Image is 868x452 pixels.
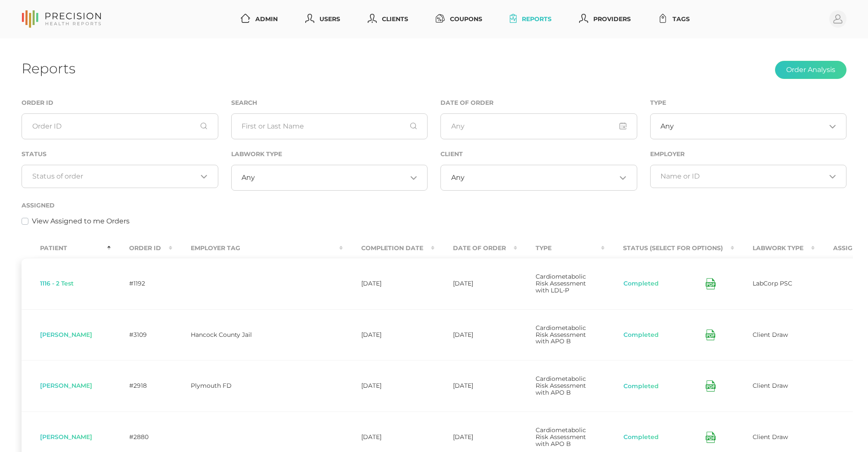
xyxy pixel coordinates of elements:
[40,279,74,287] span: 1116 - 2 Test
[22,202,55,209] label: Assigned
[734,239,815,258] th: Labwork Type : activate to sort column ascending
[231,99,257,107] label: Search
[242,173,255,182] span: Any
[255,173,407,182] input: Search for option
[440,113,637,139] input: Any
[650,99,666,107] label: Type
[536,324,586,345] span: Cardiometabolic Risk Assessment with APO B
[434,239,517,258] th: Date Of Order : activate to sort column ascending
[517,239,604,258] th: Type : activate to sort column ascending
[536,273,586,294] span: Cardiometabolic Risk Assessment with LDL-P
[434,309,517,361] td: [DATE]
[465,173,617,182] input: Search for option
[172,360,343,411] td: Plymouth FD
[40,382,92,389] span: [PERSON_NAME]
[660,172,826,181] input: Search for option
[343,258,434,309] td: [DATE]
[343,309,434,361] td: [DATE]
[623,433,659,442] button: Completed
[753,433,788,441] span: Client Draw
[506,11,555,27] a: Reports
[32,172,198,181] input: Search for option
[40,433,92,441] span: [PERSON_NAME]
[623,279,659,288] button: Completed
[343,239,434,258] th: Completion Date : activate to sort column ascending
[440,151,463,158] label: Client
[172,309,343,361] td: Hancock County Jail
[343,360,434,411] td: [DATE]
[650,113,847,139] div: Search for option
[440,165,637,191] div: Search for option
[674,122,826,131] input: Search for option
[111,360,172,411] td: #2918
[111,309,172,361] td: #3109
[434,360,517,411] td: [DATE]
[231,165,428,191] div: Search for option
[434,258,517,309] td: [DATE]
[536,375,586,396] span: Cardiometabolic Risk Assessment with APO B
[576,11,634,27] a: Providers
[22,151,46,158] label: Status
[22,60,75,77] h1: Reports
[623,382,659,391] button: Completed
[536,426,586,448] span: Cardiometabolic Risk Assessment with APO B
[22,99,53,107] label: Order ID
[432,11,486,27] a: Coupons
[172,239,343,258] th: Employer Tag : activate to sort column ascending
[660,122,674,131] span: Any
[623,331,659,339] button: Completed
[32,216,130,226] label: View Assigned to me Orders
[40,331,92,339] span: [PERSON_NAME]
[302,11,344,27] a: Users
[111,258,172,309] td: #1192
[753,279,792,287] span: LabCorp PSC
[604,239,734,258] th: Status (Select for Options) : activate to sort column ascending
[775,61,846,79] button: Order Analysis
[753,382,788,389] span: Client Draw
[364,11,412,27] a: Clients
[111,239,172,258] th: Order ID : activate to sort column ascending
[22,113,218,139] input: Order ID
[237,11,281,27] a: Admin
[231,151,282,158] label: Labwork Type
[655,11,693,27] a: Tags
[451,173,465,182] span: Any
[440,99,493,107] label: Date of Order
[753,331,788,339] span: Client Draw
[22,165,218,188] div: Search for option
[650,165,847,188] div: Search for option
[231,113,428,139] input: First or Last Name
[650,151,685,158] label: Employer
[22,239,111,258] th: Patient : activate to sort column descending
